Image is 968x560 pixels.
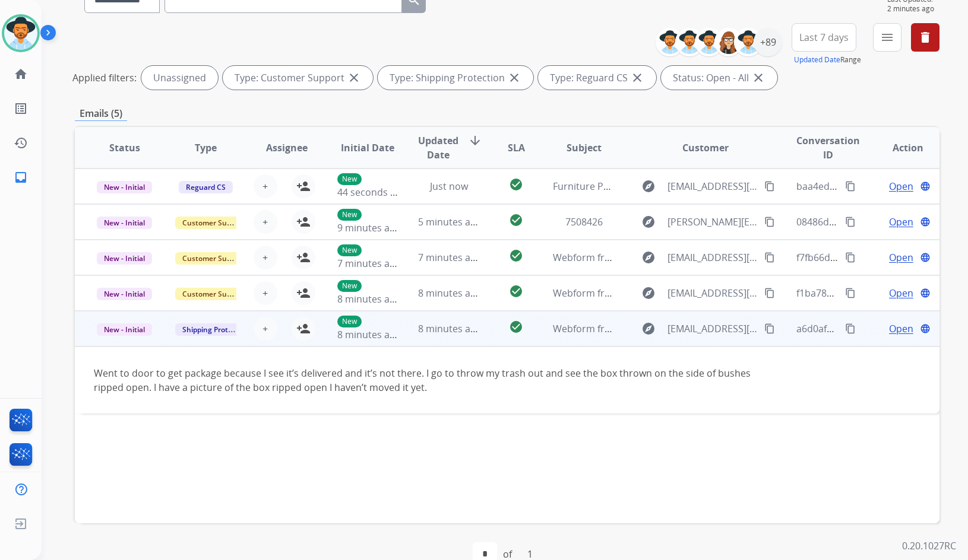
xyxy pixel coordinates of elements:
mat-icon: check_circle [509,249,523,263]
button: + [254,246,277,269]
button: + [254,317,277,341]
span: Customer Support [175,217,252,229]
mat-icon: person_add [296,179,311,193]
mat-icon: explore [641,322,656,336]
span: [EMAIL_ADDRESS][DOMAIN_NAME] [668,179,758,193]
mat-icon: content_copy [764,252,775,263]
span: Open [889,322,913,336]
span: SLA [508,141,525,155]
span: 44 seconds ago [337,186,407,199]
span: Shipping Protection [175,323,257,336]
div: Type: Shipping Protection [378,66,533,90]
mat-icon: language [920,323,931,334]
span: + [262,179,268,193]
span: [EMAIL_ADDRESS][DOMAIN_NAME] [668,322,758,336]
div: Type: Customer Support [223,66,373,90]
mat-icon: language [920,181,931,192]
span: + [262,286,268,300]
span: Updated Date [418,133,458,162]
mat-icon: home [14,67,28,81]
mat-icon: content_copy [764,181,775,192]
span: New - Initial [97,252,152,265]
div: Unassigned [141,66,218,90]
span: Conversation ID [796,133,860,162]
span: 5 minutes ago [418,215,482,228]
mat-icon: person_add [296,215,311,229]
button: Last 7 days [792,23,856,52]
span: 7 minutes ago [418,251,482,264]
span: Initial Date [341,141,394,155]
img: avatar [4,17,37,50]
span: [PERSON_NAME][EMAIL_ADDRESS][PERSON_NAME][DOMAIN_NAME] [668,215,758,229]
span: Open [889,215,913,229]
p: New [337,244,362,256]
mat-icon: history [14,136,28,150]
mat-icon: list_alt [14,101,28,116]
mat-icon: person_add [296,322,311,336]
mat-icon: explore [641,286,656,300]
span: Open [889,286,913,300]
p: New [337,280,362,292]
mat-icon: close [507,71,521,85]
mat-icon: content_copy [764,288,775,298]
mat-icon: check_circle [509,284,523,298]
span: Subject [567,141,602,155]
mat-icon: person_add [296,250,311,265]
mat-icon: close [347,71,361,85]
p: Emails (5) [75,106,127,121]
span: Customer [682,141,729,155]
mat-icon: check_circle [509,213,523,227]
span: New - Initial [97,288,152,300]
span: 8 minutes ago [337,328,401,341]
mat-icon: person_add [296,286,311,300]
span: 8 minutes ago [418,287,482,300]
mat-icon: explore [641,215,656,229]
span: Reguard CS [179,181,233,193]
button: + [254,281,277,305]
button: Updated Date [794,55,840,65]
div: Status: Open - All [661,66,777,90]
span: 7 minutes ago [337,257,401,270]
mat-icon: explore [641,179,656,193]
mat-icon: delete [918,30,932,44]
span: + [262,250,268,265]
span: Customer Support [175,288,252,300]
span: 8 minutes ago [418,322,482,335]
span: Open [889,250,913,265]
span: + [262,322,268,336]
button: + [254,174,277,198]
span: New - Initial [97,217,152,229]
span: [EMAIL_ADDRESS][DOMAIN_NAME] [668,286,758,300]
mat-icon: close [630,71,644,85]
mat-icon: content_copy [845,181,856,192]
mat-icon: arrow_downward [468,133,482,148]
span: Just now [430,180,468,193]
mat-icon: language [920,252,931,263]
div: +89 [754,28,782,56]
div: Went to door to get package because I see it’s delivered and it’s not there. I go to throw my tra... [94,366,758,394]
span: Webform from [EMAIL_ADDRESS][DOMAIN_NAME] on [DATE] [553,287,822,300]
p: 0.20.1027RC [902,539,956,553]
span: New - Initial [97,181,152,193]
span: + [262,215,268,229]
mat-icon: menu [880,30,894,44]
mat-icon: check_circle [509,320,523,334]
mat-icon: content_copy [845,323,856,334]
mat-icon: content_copy [845,288,856,298]
mat-icon: inbox [14,170,28,184]
button: + [254,210,277,234]
span: 9 minutes ago [337,221,401,234]
p: New [337,173,362,185]
mat-icon: content_copy [845,252,856,263]
mat-icon: language [920,288,931,298]
span: Customer Support [175,252,252,265]
span: Webform from [EMAIL_ADDRESS][DOMAIN_NAME] on [DATE] [553,251,822,264]
span: 7508426 [565,215,603,228]
mat-icon: close [751,71,765,85]
span: Last 7 days [799,35,849,40]
span: 2 minutes ago [887,4,939,14]
div: Type: Reguard CS [538,66,656,90]
span: Range [794,55,861,65]
span: 8 minutes ago [337,292,401,306]
p: Applied filters: [72,71,137,85]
